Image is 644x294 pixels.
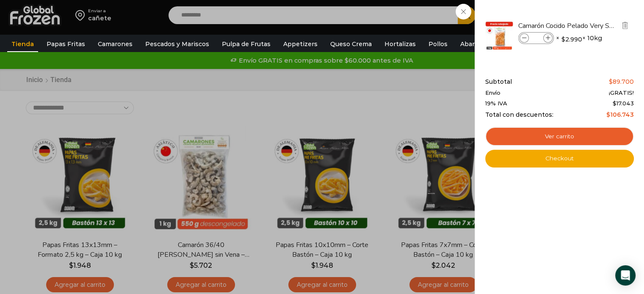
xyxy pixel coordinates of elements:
a: Ver carrito [485,127,634,146]
span: × × 10kg [556,32,602,44]
bdi: 89.700 [609,78,634,85]
span: Subtotal [485,78,512,85]
a: Pulpa de Frutas [218,36,275,52]
img: Eliminar Camarón Cocido Pelado Very Small - Bronze - Caja 10 kg del carrito [621,22,629,29]
span: 17.043 [613,100,634,107]
span: $ [561,35,565,44]
a: Pescados y Mariscos [141,36,213,52]
a: Tienda [7,36,38,52]
bdi: 2.990 [561,35,582,44]
div: Open Intercom Messenger [615,265,636,286]
span: 19% IVA [485,100,507,107]
a: Checkout [485,150,634,168]
input: Product quantity [530,33,542,43]
a: Pollos [424,36,452,52]
a: Eliminar Camarón Cocido Pelado Very Small - Bronze - Caja 10 kg del carrito [620,21,630,31]
span: $ [613,100,616,107]
a: Hortalizas [380,36,420,52]
span: Total con descuentos: [485,111,553,118]
a: Appetizers [279,36,322,52]
a: Abarrotes [456,36,495,52]
span: $ [606,111,610,118]
bdi: 106.743 [606,111,634,118]
span: $ [609,78,613,85]
a: Camarones [94,36,137,52]
a: Papas Fritas [42,36,89,52]
span: ¡GRATIS! [609,90,634,96]
a: Camarón Cocido Pelado Very Small - Bronze - Caja 10 kg [518,21,619,30]
a: Queso Crema [326,36,376,52]
span: Envío [485,90,500,96]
